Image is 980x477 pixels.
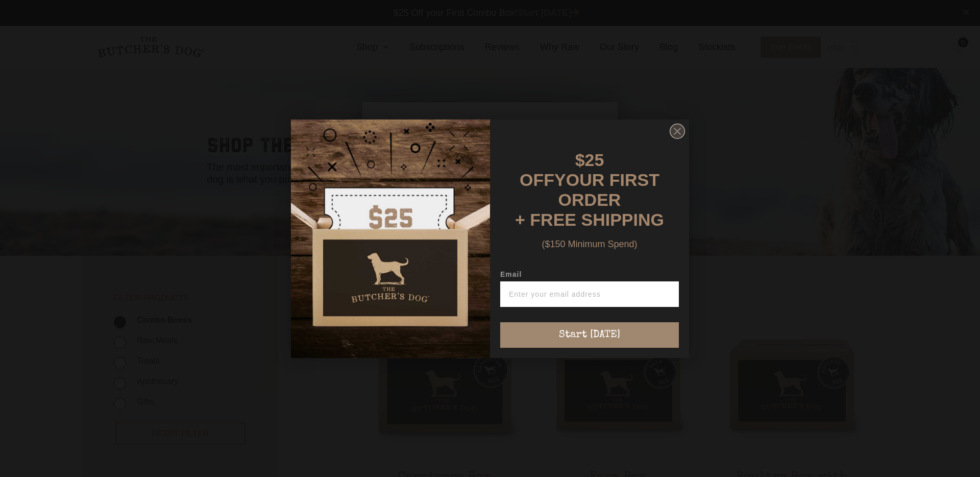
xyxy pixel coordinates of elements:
input: Enter your email address [500,281,679,307]
span: ($150 Minimum Spend) [542,239,637,249]
label: Email [500,270,679,281]
span: YOUR FIRST ORDER + FREE SHIPPING [515,170,664,229]
span: $25 OFF [520,150,604,189]
button: Start [DATE] [500,322,679,348]
img: d0d537dc-5429-4832-8318-9955428ea0a1.jpeg [291,120,490,358]
button: Close dialog [670,124,685,139]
